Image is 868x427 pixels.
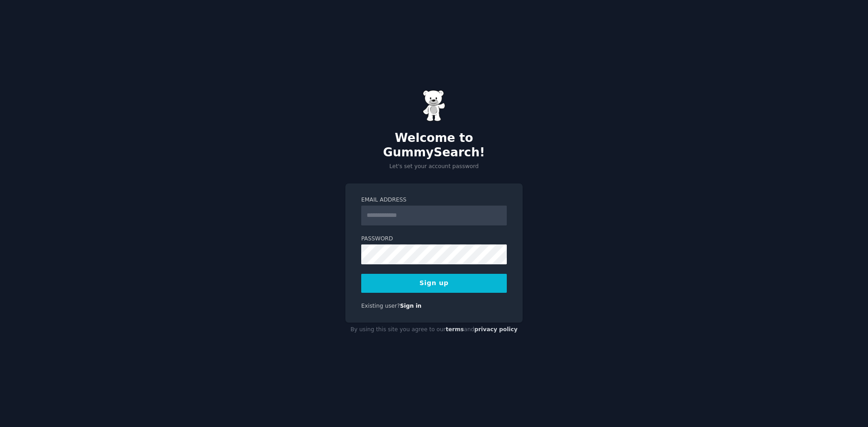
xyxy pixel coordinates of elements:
label: Password [361,235,507,243]
a: Sign in [400,303,422,309]
a: terms [446,326,464,333]
h2: Welcome to GummySearch! [345,131,523,160]
p: Let's set your account password [345,163,523,171]
div: By using this site you agree to our and [345,323,523,337]
button: Sign up [361,274,507,293]
img: Gummy Bear [423,90,445,122]
a: privacy policy [474,326,518,333]
label: Email Address [361,196,507,204]
span: Existing user? [361,303,400,309]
